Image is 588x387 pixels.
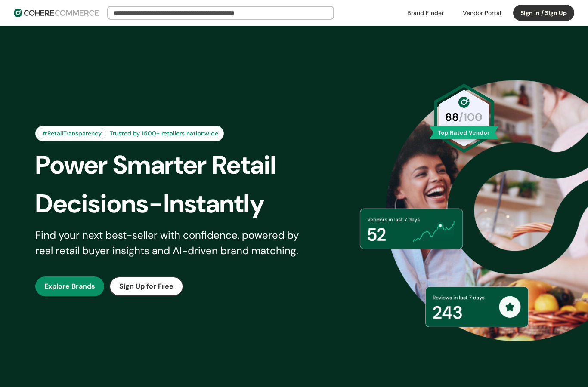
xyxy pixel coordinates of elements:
[37,128,106,139] div: #RetailTransparency
[35,276,104,296] button: Explore Brands
[35,184,325,223] div: Decisions-Instantly
[14,9,99,17] img: Cohere Logo
[35,227,310,258] div: Find your next best-seller with confidence, powered by real retail buyer insights and AI-driven b...
[106,129,222,138] div: Trusted by 1500+ retailers nationwide
[513,5,574,21] button: Sign In / Sign Up
[35,146,325,184] div: Power Smarter Retail
[109,276,183,296] button: Sign Up for Free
